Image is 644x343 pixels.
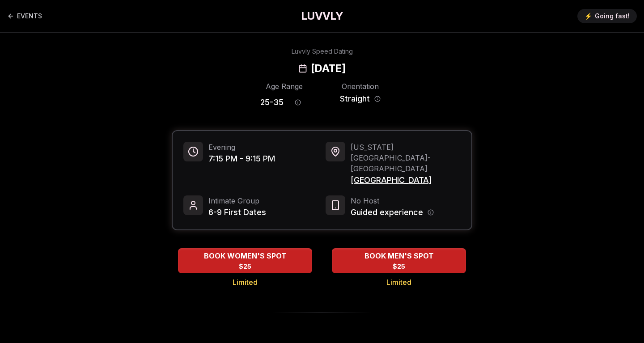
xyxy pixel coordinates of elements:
[208,142,275,152] span: Evening
[178,248,312,273] button: BOOK WOMEN'S SPOT - Limited
[428,209,434,216] button: Host information
[301,9,343,23] a: LUVVLY
[260,96,284,109] span: 25 - 35
[260,81,308,92] div: Age Range
[351,174,461,186] span: [GEOGRAPHIC_DATA]
[340,93,370,105] span: Straight
[393,262,405,271] span: $25
[288,93,308,112] button: Age range information
[202,250,288,261] span: BOOK WOMEN'S SPOT
[239,262,251,271] span: $25
[7,7,42,25] a: Back to events
[595,12,630,21] span: Going fast!
[332,248,466,273] button: BOOK MEN'S SPOT - Limited
[311,61,346,76] h2: [DATE]
[351,206,423,219] span: Guided experience
[351,142,461,174] span: [US_STATE][GEOGRAPHIC_DATA] - [GEOGRAPHIC_DATA]
[585,12,592,21] span: ⚡️
[351,195,434,206] span: No Host
[363,250,436,261] span: BOOK MEN'S SPOT
[386,277,411,288] span: Limited
[208,206,266,219] span: 6-9 First Dates
[233,277,258,288] span: Limited
[292,47,353,56] div: Luvvly Speed Dating
[208,152,275,165] span: 7:15 PM - 9:15 PM
[208,195,266,206] span: Intimate Group
[336,81,384,92] div: Orientation
[374,96,381,102] button: Orientation information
